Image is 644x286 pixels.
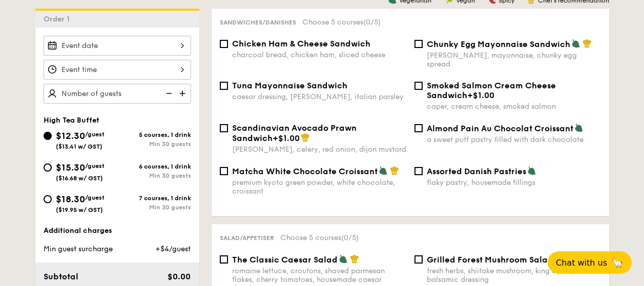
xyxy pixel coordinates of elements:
[44,36,191,56] input: Event date
[220,124,228,132] input: Scandinavian Avocado Prawn Sandwich+$1.00[PERSON_NAME], celery, red onion, dijon mustard
[556,258,607,268] span: Chat with us
[427,135,601,144] div: a sweet puff pastry filled with dark chocolate
[427,178,601,187] div: flaky pastry, housemade fillings
[363,18,381,27] span: (0/5)
[117,131,191,138] div: 5 courses, 1 drink
[301,133,310,142] img: icon-chef-hat.a58ddaea.svg
[85,162,105,170] span: /guest
[427,81,556,100] span: Smoked Salmon Cream Cheese Sandwich
[414,255,423,264] input: Grilled Forest Mushroom Saladfresh herbs, shiitake mushroom, king oyster, balsamic dressing
[379,166,388,175] img: icon-vegetarian.fe4039eb.svg
[232,39,370,49] span: Chicken Ham & Cheese Sandwich
[44,15,74,23] span: Order 1
[427,267,601,284] div: fresh herbs, shiitake mushroom, king oyster, balsamic dressing
[44,163,52,172] input: $15.30/guest($16.68 w/ GST)6 courses, 1 drinkMin 30 guests
[44,195,52,203] input: $18.30/guest($19.95 w/ GST)7 courses, 1 drinkMin 30 guests
[220,255,228,264] input: The Classic Caesar Saladromaine lettuce, croutons, shaved parmesan flakes, cherry tomatoes, house...
[232,81,347,90] span: Tuna Mayonnaise Sandwich
[176,84,191,103] img: icon-add.58712e84.svg
[427,166,526,176] span: Assorted Danish Pastries
[220,40,228,48] input: Chicken Ham & Cheese Sandwichcharcoal bread, chicken ham, sliced cheese
[273,133,300,143] span: +$1.00
[427,39,570,49] span: Chunky Egg Mayonnaise Sandwich
[414,40,423,48] input: Chunky Egg Mayonnaise Sandwich[PERSON_NAME], mayonnaise, chunky egg spread
[583,39,592,48] img: icon-chef-hat.a58ddaea.svg
[220,234,274,242] span: Salad/Appetiser
[56,194,85,205] span: $18.30
[339,254,348,264] img: icon-vegetarian.fe4039eb.svg
[85,131,105,138] span: /guest
[168,272,191,281] span: $0.00
[85,194,105,201] span: /guest
[414,167,423,175] input: Assorted Danish Pastriesflaky pastry, housemade fillings
[117,172,191,179] div: Min 30 guests
[427,102,601,111] div: caper, cream cheese, smoked salmon
[44,226,191,236] div: Additional charges
[232,166,378,176] span: Matcha White Chocolate Croissant
[350,254,359,264] img: icon-chef-hat.a58ddaea.svg
[117,195,191,202] div: 7 courses, 1 drink
[117,140,191,148] div: Min 30 guests
[44,116,99,125] span: High Tea Buffet
[44,132,52,140] input: $12.30/guest($13.41 w/ GST)5 courses, 1 drinkMin 30 guests
[117,163,191,170] div: 6 courses, 1 drink
[302,18,381,27] span: Choose 5 courses
[56,143,102,150] span: ($13.41 w/ GST)
[56,162,85,173] span: $15.30
[56,130,85,141] span: $12.30
[155,245,191,253] span: +$4/guest
[56,206,103,213] span: ($19.95 w/ GST)
[414,82,423,90] input: Smoked Salmon Cream Cheese Sandwich+$1.00caper, cream cheese, smoked salmon
[414,124,423,132] input: Almond Pain Au Chocolat Croissanta sweet puff pastry filled with dark chocolate
[427,255,553,265] span: Grilled Forest Mushroom Salad
[220,19,296,26] span: Sandwiches/Danishes
[232,145,406,154] div: [PERSON_NAME], celery, red onion, dijon mustard
[467,90,494,100] span: +$1.00
[44,272,78,281] span: Subtotal
[220,82,228,90] input: Tuna Mayonnaise Sandwichcaesar dressing, [PERSON_NAME], italian parsley
[56,175,103,182] span: ($16.68 w/ GST)
[341,233,359,242] span: (0/5)
[390,166,399,175] img: icon-chef-hat.a58ddaea.svg
[548,251,632,274] button: Chat with us🦙
[232,51,406,59] div: charcoal bread, chicken ham, sliced cheese
[117,204,191,211] div: Min 30 guests
[427,51,601,68] div: [PERSON_NAME], mayonnaise, chunky egg spread
[44,84,191,104] input: Number of guests
[571,39,580,48] img: icon-vegetarian.fe4039eb.svg
[220,167,228,175] input: Matcha White Chocolate Croissantpremium kyoto green powder, white chocolate, croissant
[232,255,338,265] span: The Classic Caesar Salad
[527,166,536,175] img: icon-vegetarian.fe4039eb.svg
[160,84,176,103] img: icon-reduce.1d2dbef1.svg
[427,124,573,133] span: Almond Pain Au Chocolat Croissant
[44,245,113,253] span: Min guest surcharge
[611,257,624,269] span: 🦙
[232,123,357,143] span: Scandinavian Avocado Prawn Sandwich
[44,60,191,80] input: Event time
[280,233,359,242] span: Choose 5 courses
[232,178,406,196] div: premium kyoto green powder, white chocolate, croissant
[574,123,584,132] img: icon-vegetarian.fe4039eb.svg
[232,92,406,101] div: caesar dressing, [PERSON_NAME], italian parsley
